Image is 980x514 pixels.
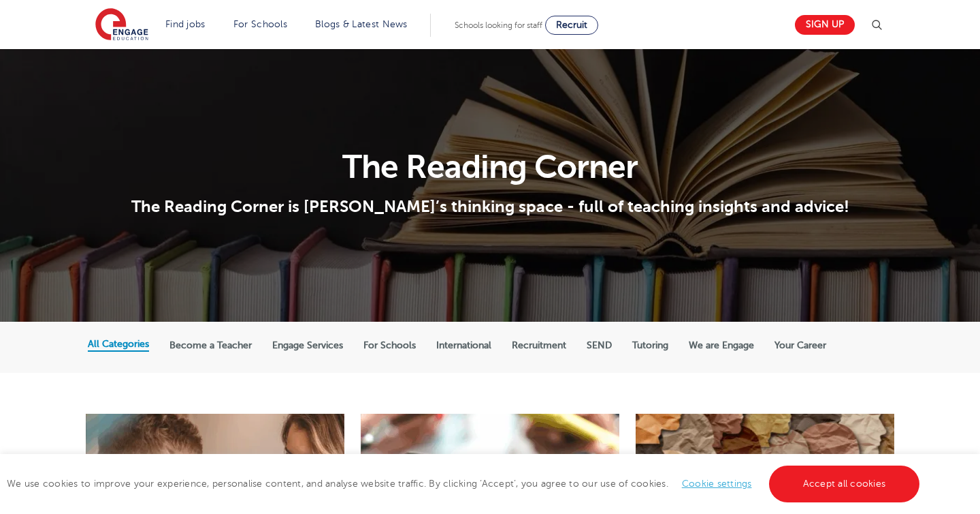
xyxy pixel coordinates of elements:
label: SEND [587,339,612,352]
a: Sign up [795,15,855,35]
img: Engage Education [95,8,148,42]
label: Engage Services [272,339,343,352]
label: Recruitment [512,339,566,352]
label: Your Career [774,339,826,352]
label: We are Engage [689,339,754,352]
label: Become a Teacher [169,339,252,352]
a: Cookie settings [682,479,752,489]
p: The Reading Corner is [PERSON_NAME]’s thinking space - full of teaching insights and advice! [88,196,893,217]
a: Blogs & Latest News [315,19,408,29]
label: Tutoring [632,339,668,352]
span: Schools looking for staff [455,20,542,30]
a: Accept all cookies [769,466,920,502]
a: Recruit [545,16,598,35]
a: For Schools [233,19,287,29]
span: Recruit [556,20,587,30]
h1: The Reading Corner [88,151,893,183]
span: We use cookies to improve your experience, personalise content, and analyse website traffic. By c... [7,479,923,489]
label: International [436,339,491,352]
a: Find jobs [165,19,206,29]
label: All Categories [88,338,149,350]
label: For Schools [363,339,416,352]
